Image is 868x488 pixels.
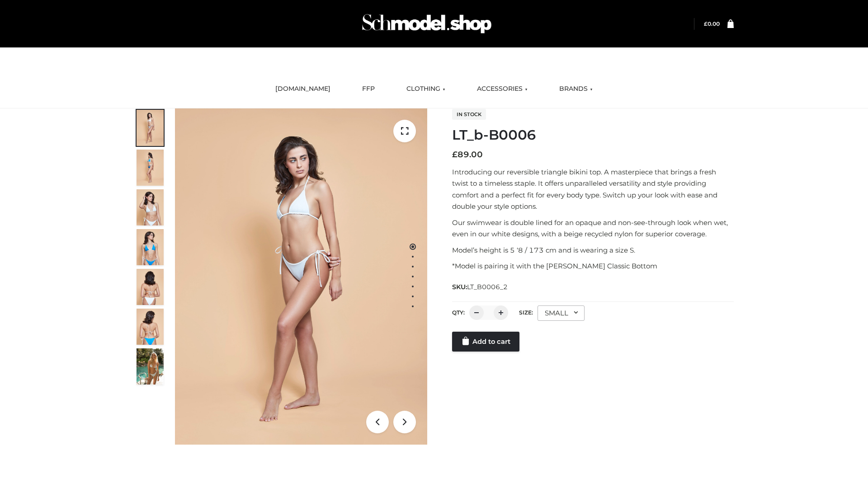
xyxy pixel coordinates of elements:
[704,20,720,27] bdi: 0.00
[137,229,164,265] img: ArielClassicBikiniTop_CloudNine_AzureSky_OW114ECO_4-scaled.jpg
[452,309,465,316] label: QTY:
[355,79,382,99] a: FFP
[704,20,708,27] span: £
[137,110,164,146] img: ArielClassicBikiniTop_CloudNine_AzureSky_OW114ECO_1-scaled.jpg
[452,150,458,160] span: £
[175,108,427,445] img: LT_b-B0006
[452,244,734,256] p: Model’s height is 5 ‘8 / 173 cm and is wearing a size S.
[137,269,164,305] img: ArielClassicBikiniTop_CloudNine_AzureSky_OW114ECO_7-scaled.jpg
[519,309,533,316] label: Size:
[452,282,509,292] span: SKU:
[538,305,585,321] div: SMALL
[452,150,483,160] bdi: 89.00
[452,109,486,120] span: In stock
[137,150,164,186] img: ArielClassicBikiniTop_CloudNine_AzureSky_OW114ECO_2-scaled.jpg
[467,283,508,291] span: LT_B0006_2
[452,332,519,352] a: Add to cart
[452,260,734,272] p: *Model is pairing it with the [PERSON_NAME] Classic Bottom
[552,79,599,99] a: BRANDS
[137,189,164,225] img: ArielClassicBikiniTop_CloudNine_AzureSky_OW114ECO_3-scaled.jpg
[269,79,337,99] a: [DOMAIN_NAME]
[452,217,734,240] p: Our swimwear is double lined for an opaque and non-see-through look when wet, even in our white d...
[452,127,734,143] h1: LT_b-B0006
[452,166,734,212] p: Introducing our reversible triangle bikini top. A masterpiece that brings a fresh twist to a time...
[137,309,164,345] img: ArielClassicBikiniTop_CloudNine_AzureSky_OW114ECO_8-scaled.jpg
[470,79,534,99] a: ACCESSORIES
[400,79,452,99] a: CLOTHING
[704,20,720,27] a: £0.00
[359,6,495,42] img: Schmodel Admin 964
[137,348,164,385] img: Arieltop_CloudNine_AzureSky2.jpg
